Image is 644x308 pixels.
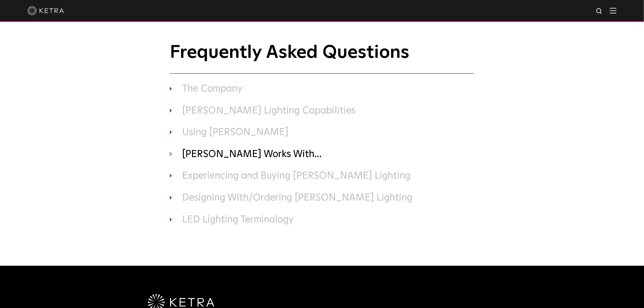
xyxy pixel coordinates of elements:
[170,192,474,205] h3: Designing With/Ordering [PERSON_NAME] Lighting
[170,43,474,74] h1: Frequently Asked Questions
[170,105,474,117] h3: [PERSON_NAME] Lighting Capabilities
[596,8,604,15] img: search icon
[170,126,474,139] h3: Using [PERSON_NAME]
[170,170,474,183] h3: Experiencing and Buying [PERSON_NAME] Lighting
[27,6,64,15] img: ketra-logo-2019-white
[170,83,474,96] h3: The Company
[170,148,474,161] h3: [PERSON_NAME] Works With...
[610,8,617,13] img: Hamburger%20Nav.svg
[170,214,474,226] h3: LED Lighting Terminology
